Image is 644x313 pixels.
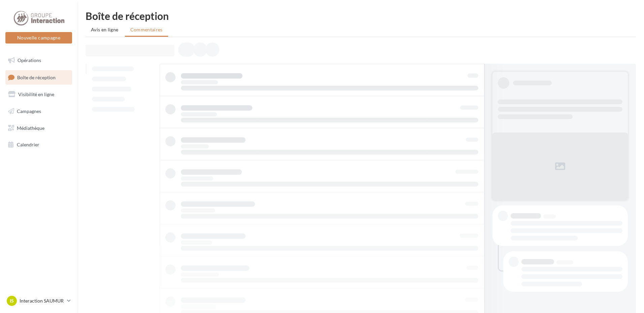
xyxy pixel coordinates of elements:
span: Opérations [18,57,41,63]
button: Nouvelle campagne [5,32,72,44]
a: Médiathèque [4,121,73,135]
span: Campagnes [17,108,41,114]
a: Boîte de réception [4,70,73,85]
span: IS [10,297,14,304]
span: Boîte de réception [17,74,56,80]
a: Opérations [4,53,73,67]
p: Interaction SAUMUR [20,297,64,304]
a: IS Interaction SAUMUR [5,294,72,307]
a: Campagnes [4,104,73,118]
span: Calendrier [17,142,39,147]
span: Médiathèque [17,125,44,131]
span: Avis en ligne [91,27,119,32]
span: Visibilité en ligne [18,91,54,97]
a: Calendrier [4,138,73,152]
div: Boîte de réception [86,11,636,21]
a: Visibilité en ligne [4,87,73,102]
